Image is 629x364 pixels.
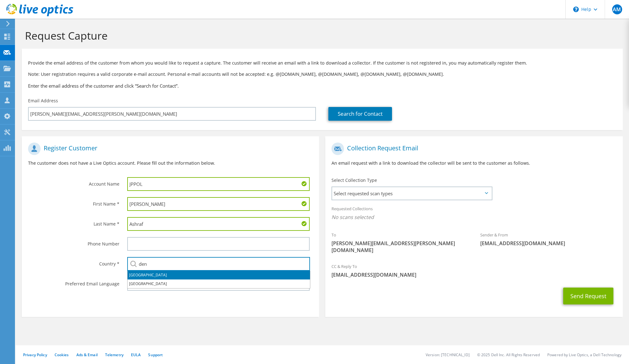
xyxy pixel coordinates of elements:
label: Email Address [28,98,58,104]
div: To [325,228,474,257]
span: [PERSON_NAME][EMAIL_ADDRESS][PERSON_NAME][DOMAIN_NAME] [331,240,468,254]
p: An email request with a link to download the collector will be sent to the customer as follows. [331,160,616,167]
label: Preferred Email Language [28,277,119,287]
h3: Enter the email address of the customer and click “Search for Contact”. [28,82,617,89]
a: Ads & Email [76,352,98,357]
label: Account Name [28,177,119,187]
svg: \n [573,7,579,12]
label: Select Collection Type [331,177,377,183]
span: [EMAIL_ADDRESS][DOMAIN_NAME] [480,240,617,247]
h1: Collection Request Email [331,143,613,155]
span: Select requested scan types [332,187,491,200]
h1: Register Customer [28,143,310,155]
li: Version: [TECHNICAL_ID] [426,352,470,357]
span: [EMAIL_ADDRESS][DOMAIN_NAME] [331,271,616,278]
a: Search for Contact [328,107,392,121]
a: Support [148,352,163,357]
a: Privacy Policy [23,352,47,357]
button: Send Request [563,288,613,304]
h1: Request Capture [25,29,617,42]
span: No scans selected [331,214,616,221]
label: Last Name * [28,217,119,227]
div: Sender & From [474,228,623,250]
a: EULA [131,352,141,357]
div: CC & Reply To [325,260,622,281]
label: First Name * [28,197,119,207]
li: © 2025 Dell Inc. All Rights Reserved [477,352,540,357]
li: [GEOGRAPHIC_DATA] [128,271,310,279]
p: Provide the email address of the customer from whom you would like to request a capture. The cust... [28,60,617,66]
div: Requested Collections [325,202,622,225]
label: Country * [28,257,119,267]
li: Powered by Live Optics, a Dell Technology [547,352,622,357]
p: Note: User registration requires a valid corporate e-mail account. Personal e-mail accounts will ... [28,71,617,78]
label: Phone Number [28,237,119,247]
a: Cookies [55,352,69,357]
a: Telemetry [105,352,123,357]
li: [GEOGRAPHIC_DATA] [128,279,310,288]
span: AM [612,4,622,14]
p: The customer does not have a Live Optics account. Please fill out the information below. [28,160,313,167]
